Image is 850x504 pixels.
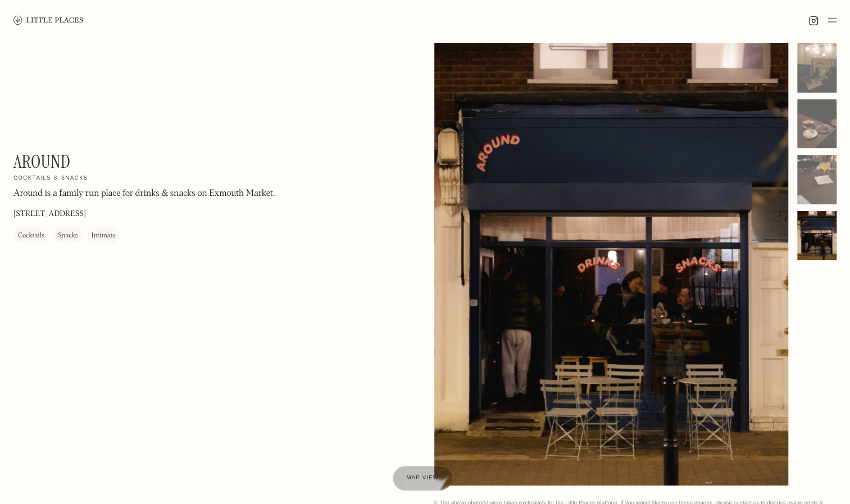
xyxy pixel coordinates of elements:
a: Map view [393,466,452,491]
p: [STREET_ADDRESS] [13,209,86,221]
h1: Around [13,151,70,172]
div: Cocktails [18,231,44,242]
p: Around is a family run place for drinks & snacks on Exmouth Market. ⁠ [13,187,277,201]
h2: Cocktails & snacks [13,175,88,183]
span: Map view [406,475,439,481]
div: Snacks [58,231,78,242]
div: Intimate [92,231,116,242]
